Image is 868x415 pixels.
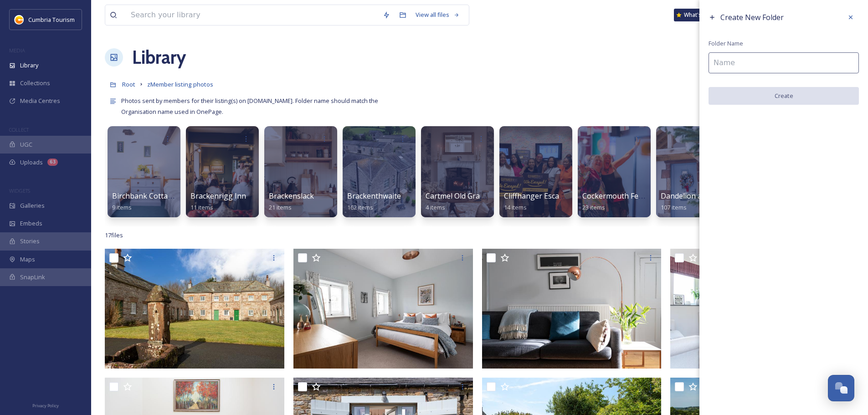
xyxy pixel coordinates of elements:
[720,12,784,22] span: Create New Folder
[112,192,176,211] a: Birchbank Cottage9 items
[20,255,35,264] span: Maps
[269,203,292,211] span: 21 items
[112,191,176,201] span: Birchbank Cottage
[582,191,698,201] span: Cockermouth Festivals Group CIO
[112,203,132,211] span: 9 items
[15,15,24,24] img: images.jpg
[426,191,500,201] span: Cartmel Old Grammar
[661,192,796,211] a: Dandelion and Hoglet Holiday Cottages107 items
[504,192,593,211] a: Cliffhanger Escape Rooms14 items
[20,97,60,105] span: Media Centres
[122,79,135,90] a: Root
[661,191,796,201] span: Dandelion and Hoglet Holiday Cottages
[482,249,662,369] img: ext_1756825209.611531_liz.arnell@classic.co.uk-Lowther Castle Cottage (2).jpg
[47,159,58,166] div: 63
[9,126,29,133] span: COLLECT
[293,249,473,369] img: ext_1756825215.108849_liz.arnell@classic.co.uk-Lowther Castle Cottage (3).jpg
[670,249,850,369] img: ext_1756825197.604048_liz.arnell@classic.co.uk-The Haven (1).jpg
[190,192,246,211] a: Brackenrigg Inn11 items
[709,52,859,73] input: Name
[9,47,25,54] span: MEDIA
[32,400,59,410] a: Privacy Policy
[20,61,38,70] span: Library
[105,231,123,240] span: 17 file s
[126,5,378,25] input: Search your library
[411,6,464,24] a: View all files
[20,237,40,246] span: Stories
[190,191,246,201] span: Brackenrigg Inn
[190,203,213,211] span: 11 items
[20,79,50,87] span: Collections
[709,39,743,48] span: Folder Name
[147,79,213,90] a: zMember listing photos
[20,201,45,210] span: Galleries
[269,192,314,211] a: Brackenslack21 items
[20,219,42,228] span: Embeds
[674,9,719,21] a: What's New
[105,249,284,369] img: ext_1756825227.640325_liz.arnell@classic.co.uk-Lowther Castle Cottage (4).jpg
[709,87,859,105] button: Create
[504,203,527,211] span: 14 items
[20,158,43,167] span: Uploads
[20,273,45,282] span: SnapLink
[347,203,373,211] span: 162 items
[122,80,135,88] span: Root
[426,192,500,211] a: Cartmel Old Grammar4 items
[32,403,59,409] span: Privacy Policy
[582,203,605,211] span: 23 items
[28,15,75,24] span: Cumbria Tourism
[504,191,593,201] span: Cliffhanger Escape Rooms
[426,203,445,211] span: 4 items
[147,80,213,88] span: zMember listing photos
[269,191,314,201] span: Brackenslack
[121,97,380,116] span: Photos sent by members for their listing(s) on [DOMAIN_NAME]. Folder name should match the Organi...
[347,191,401,201] span: Brackenthwaite
[347,192,401,211] a: Brackenthwaite162 items
[9,187,30,194] span: WIDGETS
[828,375,854,401] button: Open Chat
[582,192,698,211] a: Cockermouth Festivals Group CIO23 items
[661,203,687,211] span: 107 items
[20,140,32,149] span: UGC
[132,44,186,71] a: Library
